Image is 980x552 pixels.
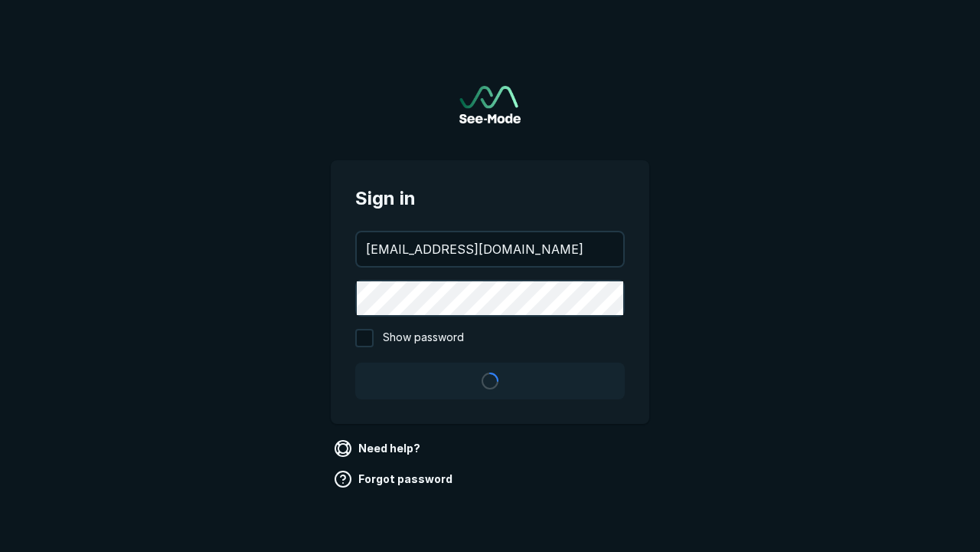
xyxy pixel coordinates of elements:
img: See-Mode Logo [459,86,521,123]
span: Show password [383,329,464,347]
a: Go to sign in [459,86,521,123]
input: your@email.com [357,232,623,266]
a: Need help? [331,436,426,461]
span: Sign in [355,185,625,212]
a: Forgot password [331,467,459,491]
